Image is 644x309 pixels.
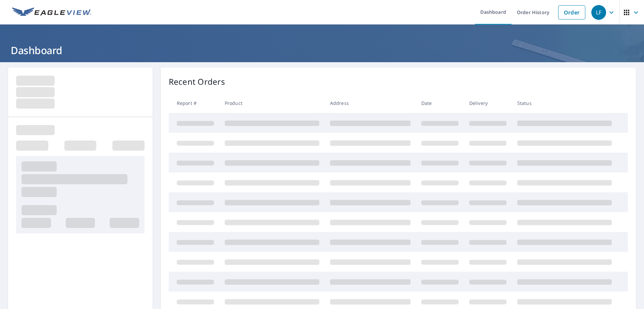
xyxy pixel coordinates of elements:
th: Report # [169,93,219,113]
th: Product [219,93,325,113]
th: Delivery [464,93,512,113]
th: Status [512,93,617,113]
div: LF [591,5,606,20]
h1: Dashboard [8,43,636,57]
p: Recent Orders [169,76,225,88]
img: EV Logo [12,7,91,17]
th: Date [416,93,464,113]
a: Order [558,5,585,20]
th: Address [325,93,416,113]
